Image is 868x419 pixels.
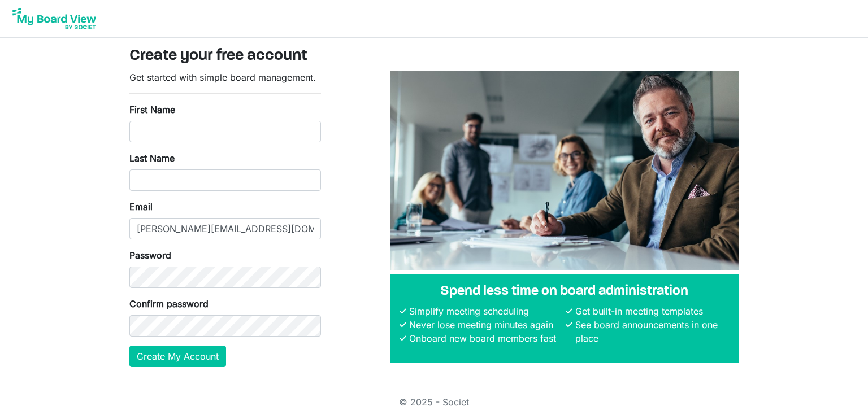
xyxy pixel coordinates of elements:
[129,248,171,262] label: Password
[390,71,739,270] img: A photograph of board members sitting at a table
[400,283,730,300] h4: Spend less time on board administration
[129,297,209,311] label: Confirm password
[129,103,175,116] label: First Name
[129,200,153,213] label: Email
[129,151,175,165] label: Last Name
[572,304,730,318] li: Get built-in meeting templates
[406,318,563,331] li: Never lose meeting minutes again
[9,5,99,33] img: My Board View Logo
[129,47,739,66] h3: Create your free account
[129,346,226,367] button: Create My Account
[399,396,469,408] a: © 2025 - Societ
[406,304,563,318] li: Simplify meeting scheduling
[129,72,316,83] span: Get started with simple board management.
[406,331,563,345] li: Onboard new board members fast
[572,318,730,345] li: See board announcements in one place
